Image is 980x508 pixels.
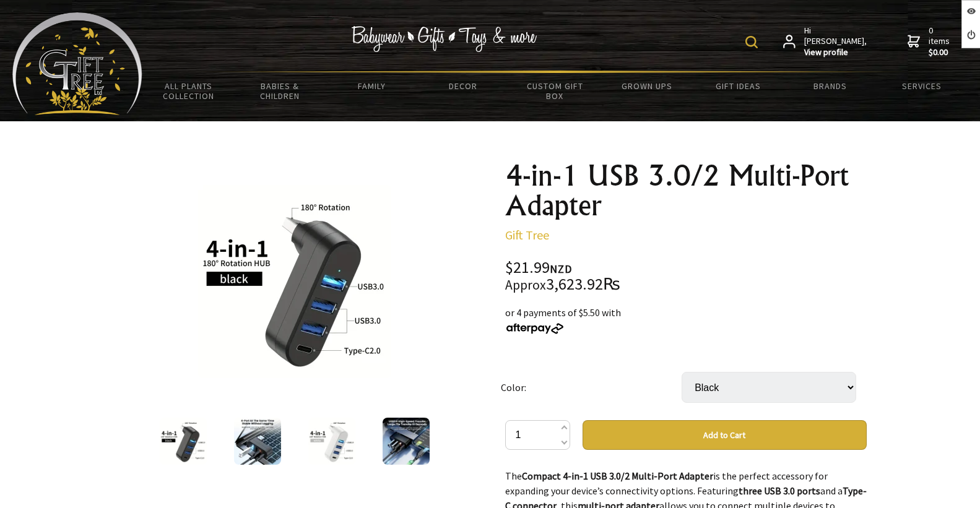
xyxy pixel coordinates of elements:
[351,26,537,52] img: Babywear - Gifts - Toys & more
[198,185,391,378] img: 4-in-1 USB 3.0/2 Multi-Port Adapter
[234,73,326,109] a: Babies & Children
[383,418,430,465] img: 4-in-1 USB 3.0/2 Multi-Port Adapter
[12,12,142,115] img: Babyware - Gifts - Toys and more...
[505,277,546,293] small: Approx
[784,73,876,99] a: Brands
[509,73,601,109] a: Custom Gift Box
[160,418,207,465] img: 4-in-1 USB 3.0/2 Multi-Port Adapter
[908,25,952,58] a: 0 items$0.00
[876,73,968,99] a: Services
[745,36,758,48] img: product search
[326,73,417,99] a: Family
[601,73,693,99] a: Grown Ups
[505,161,867,220] h1: 4-in-1 USB 3.0/2 Multi-Port Adapter
[804,25,868,58] span: Hi [PERSON_NAME],
[550,262,572,276] span: NZD
[804,47,868,58] strong: View profile
[583,420,867,450] button: Add to Cart
[505,305,867,335] div: or 4 payments of $5.50 with
[505,323,565,334] img: Afterpay
[142,73,234,109] a: All Plants Collection
[522,470,713,482] strong: Compact 4-in-1 USB 3.0/2 Multi-Port Adapter
[929,25,952,58] span: 0 items
[308,418,355,465] img: 4-in-1 USB 3.0/2 Multi-Port Adapter
[505,227,549,243] a: Gift Tree
[417,73,509,99] a: Decor
[505,260,867,293] div: $21.99 3,623.92₨
[739,484,820,497] strong: three USB 3.0 ports
[693,73,784,99] a: Gift Ideas
[234,418,281,465] img: 4-in-1 USB 3.0/2 Multi-Port Adapter
[501,355,682,420] td: Color:
[929,47,952,58] strong: $0.00
[783,25,868,58] a: Hi [PERSON_NAME],View profile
